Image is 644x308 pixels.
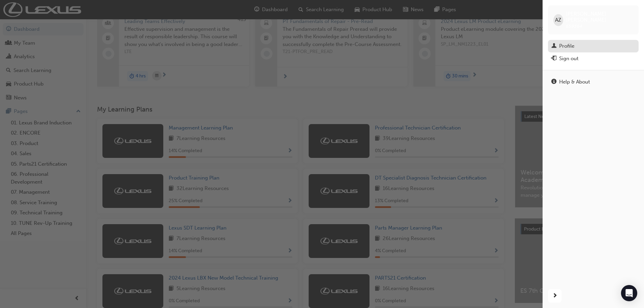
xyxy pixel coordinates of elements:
[559,55,578,63] div: Sign out
[559,42,574,50] div: Profile
[551,43,556,49] span: man-icon
[552,292,557,300] span: next-icon
[551,56,556,62] span: exit-icon
[548,52,639,65] button: Sign out
[559,78,590,86] div: Help & About
[548,76,639,88] a: Help & About
[621,285,637,301] div: Open Intercom Messenger
[551,79,556,85] span: info-icon
[548,40,639,52] a: Profile
[566,11,633,23] span: [PERSON_NAME] [PERSON_NAME]
[555,16,561,24] span: AZ
[566,23,582,29] span: 659364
